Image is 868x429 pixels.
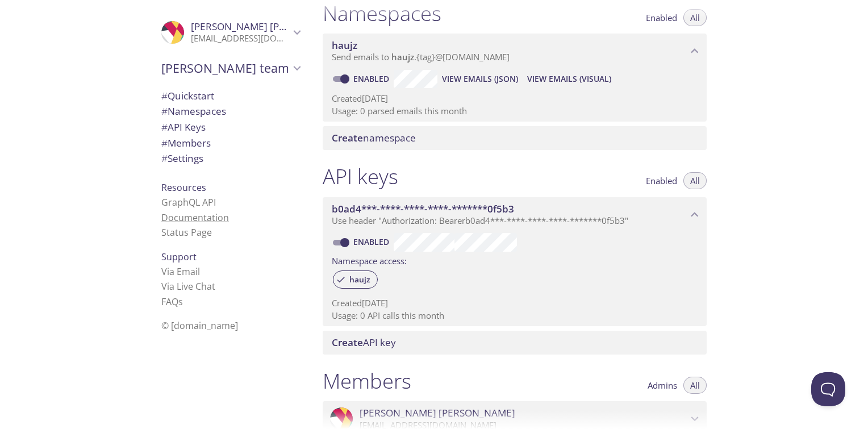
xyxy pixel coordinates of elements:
button: Enabled [639,172,684,189]
div: haujz [333,270,378,289]
span: Settings [161,152,203,165]
div: Create API Key [323,331,707,355]
div: Members [152,135,309,151]
a: GraphQL API [161,196,216,209]
p: Usage: 0 API calls this month [332,310,698,322]
span: haujz [332,39,357,52]
label: Namespace access: [332,252,407,268]
span: Create [332,336,363,349]
span: Send emails to . {tag} @[DOMAIN_NAME] [332,51,510,63]
span: s [178,295,183,308]
div: Quickstart [152,88,309,104]
div: Team Settings [152,151,309,166]
iframe: Help Scout Beacon - Open [811,372,845,406]
p: Created [DATE] [332,93,698,105]
span: [PERSON_NAME] team [161,60,290,76]
span: View Emails (Visual) [527,72,611,86]
div: Create namespace [323,126,707,150]
span: Resources [161,181,206,194]
span: API key [332,336,396,349]
button: All [683,377,707,394]
span: Quickstart [161,89,214,102]
h1: Namespaces [323,1,441,26]
div: haujz namespace [323,34,707,69]
a: Via Live Chat [161,280,215,293]
a: FAQ [161,295,183,308]
span: haujz [391,51,414,63]
span: # [161,136,168,149]
span: [PERSON_NAME] [PERSON_NAME] [360,407,515,419]
span: API Keys [161,120,206,134]
a: Documentation [161,211,229,224]
div: Vincent's team [152,53,309,83]
p: [EMAIL_ADDRESS][DOMAIN_NAME] [191,33,290,44]
span: Members [161,136,211,149]
span: haujz [343,274,377,285]
button: View Emails (JSON) [437,70,523,88]
div: Vincent Manalo [152,14,309,51]
span: Support [161,251,197,263]
span: # [161,152,168,165]
span: Create [332,131,363,144]
button: View Emails (Visual) [523,70,616,88]
span: © [DOMAIN_NAME] [161,319,238,332]
p: Created [DATE] [332,297,698,309]
span: [PERSON_NAME] [PERSON_NAME] [191,20,347,33]
h1: Members [323,368,411,394]
span: View Emails (JSON) [442,72,518,86]
a: Enabled [352,236,394,247]
a: Via Email [161,265,200,278]
a: Enabled [352,73,394,84]
button: Admins [641,377,684,394]
span: Namespaces [161,105,226,118]
span: # [161,89,168,102]
a: Status Page [161,226,212,239]
div: API Keys [152,119,309,135]
div: Namespaces [152,103,309,119]
button: All [683,172,707,189]
span: # [161,120,168,134]
p: Usage: 0 parsed emails this month [332,105,698,117]
span: # [161,105,168,118]
h1: API keys [323,164,398,189]
span: namespace [332,131,416,144]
